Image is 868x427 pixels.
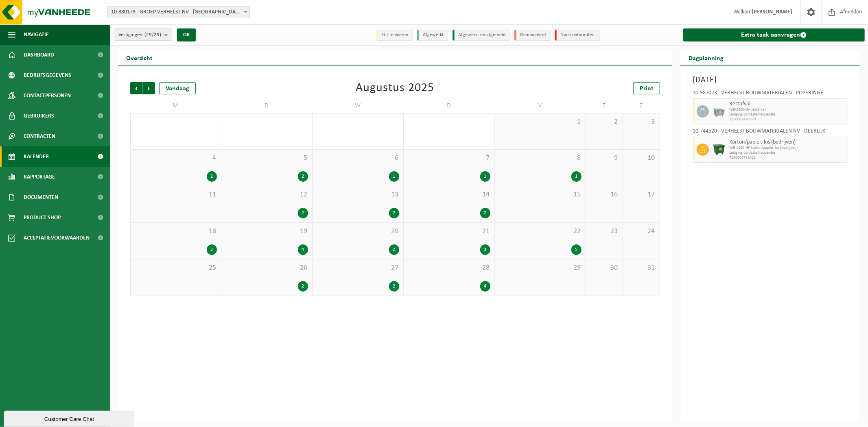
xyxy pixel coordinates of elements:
[221,98,313,113] td: D
[130,98,221,113] td: M
[590,154,619,163] span: 9
[752,9,792,15] strong: [PERSON_NAME]
[627,154,656,163] span: 10
[627,227,656,236] span: 24
[298,208,308,218] div: 2
[729,150,845,155] span: Lediging op vaste frequentie
[389,281,399,292] div: 2
[207,244,217,255] div: 2
[571,171,582,182] div: 1
[389,244,399,255] div: 2
[555,30,600,41] li: Non-conformiteit
[298,244,308,255] div: 4
[571,244,582,255] div: 5
[135,264,217,272] span: 25
[480,208,490,218] div: 2
[480,281,490,292] div: 4
[729,117,845,122] span: T250002470370
[107,6,250,18] span: 10-880173 - GROEP VERHELST NV - OOSTENDE
[586,98,623,113] td: Z
[356,82,435,94] div: Augustus 2025
[499,264,582,272] span: 29
[499,227,582,236] span: 22
[298,171,308,182] div: 2
[408,190,490,199] span: 14
[24,85,71,106] span: Contactpersonen
[729,155,845,160] span: T250001781532
[118,29,161,41] span: Vestigingen
[408,227,490,236] span: 21
[317,190,399,199] span: 13
[317,264,399,272] span: 27
[177,28,196,41] button: OK
[159,82,196,94] div: Vandaag
[24,228,90,248] span: Acceptatievoorwaarden
[633,82,660,94] a: Print
[590,264,619,272] span: 30
[729,112,845,117] span: Lediging op vaste frequentie
[298,281,308,292] div: 2
[499,154,582,163] span: 8
[627,118,656,126] span: 3
[24,65,71,85] span: Bedrijfsgegevens
[24,146,49,167] span: Kalender
[499,190,582,199] span: 15
[313,98,404,113] td: W
[623,98,660,113] td: Z
[144,32,161,37] count: (29/29)
[729,139,845,146] span: Karton/papier, los (bedrijven)
[680,50,732,65] h2: Dagplanning
[590,190,619,199] span: 16
[376,30,413,41] li: Uit te voeren
[135,154,217,163] span: 4
[729,101,845,107] span: Restafval
[114,28,172,41] button: Vestigingen(29/29)
[408,264,490,272] span: 28
[627,190,656,199] span: 17
[453,30,510,41] li: Afgewerkt en afgemeld
[640,85,654,92] span: Print
[389,208,399,218] div: 2
[24,207,61,228] span: Product Shop
[404,98,495,113] td: D
[130,82,142,94] span: Vorige
[225,264,308,272] span: 26
[317,227,399,236] span: 20
[225,227,308,236] span: 19
[24,126,55,146] span: Contracten
[729,146,845,150] span: WB-1100-HP karton/papier, los (bedrijven)
[590,227,619,236] span: 23
[713,105,725,118] img: WB-2500-GAL-GY-04
[499,118,582,126] span: 1
[207,171,217,182] div: 2
[118,50,161,65] h2: Overzicht
[693,90,848,98] div: 10-987073 - VERHELST BOUWMATERIALEN - POPERINGE
[135,190,217,199] span: 11
[480,171,490,182] div: 1
[4,409,136,427] iframe: chat widget
[693,129,848,137] div: 10-744520 - VERHELST BOUWMATERIALEN NV - DEERLIJK
[627,264,656,272] span: 31
[417,30,448,41] li: Afgewerkt
[108,7,249,18] span: 10-880173 - GROEP VERHELST NV - OOSTENDE
[317,154,399,163] span: 6
[24,24,49,45] span: Navigatie
[225,154,308,163] span: 5
[514,30,551,41] li: Geannuleerd
[590,118,619,126] span: 2
[24,106,54,126] span: Gebruikers
[24,45,54,65] span: Dashboard
[683,28,865,41] a: Extra taak aanvragen
[408,154,490,163] span: 7
[225,190,308,199] span: 12
[135,227,217,236] span: 18
[24,167,55,187] span: Rapportage
[693,74,848,86] h3: [DATE]
[480,244,490,255] div: 3
[143,82,155,94] span: Volgende
[495,98,586,113] td: V
[713,144,725,156] img: WB-1100-HPE-GN-01
[729,107,845,112] span: WB-2500-GA restafval
[24,187,58,207] span: Documenten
